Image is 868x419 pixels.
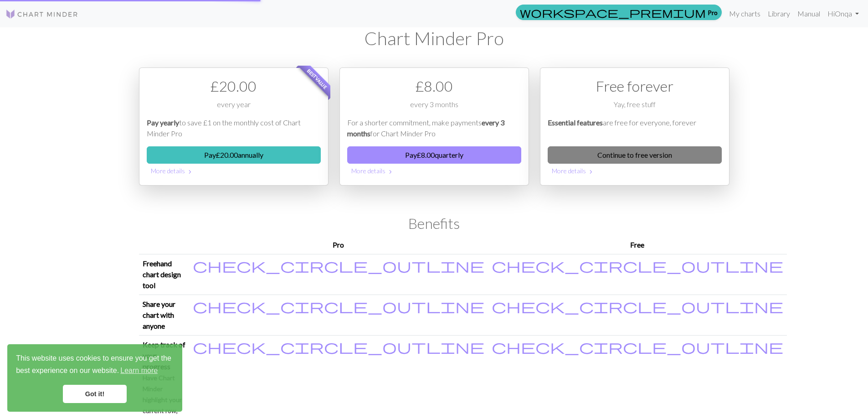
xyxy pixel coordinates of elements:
[139,27,729,49] h1: Chart Minder Pro
[147,146,321,164] button: Pay£20.00annually
[548,117,722,139] p: are free for everyone, forever
[139,215,729,232] h2: Benefits
[147,117,321,139] p: to save £1 on the monthly cost of Chart Minder Pro
[63,385,127,403] a: dismiss cookie message
[347,164,521,178] button: More details
[540,67,729,186] div: Free option
[298,60,336,98] span: Best value
[193,338,484,355] span: check_circle_outline
[143,258,185,291] p: Freehand chart design tool
[764,5,794,23] a: Library
[139,67,329,186] div: Payment option 1
[387,167,394,176] span: chevron_right
[147,75,321,97] div: £ 20.00
[488,236,787,254] th: Free
[492,338,783,355] span: check_circle_outline
[794,5,824,23] a: Manual
[193,257,484,274] span: check_circle_outline
[520,6,706,19] span: workspace_premium
[5,9,78,20] img: Logo
[147,164,321,178] button: More details
[143,299,185,331] p: Share your chart with anyone
[347,99,521,117] div: every 3 months
[548,75,722,97] div: Free forever
[119,364,159,378] a: learn more about cookies
[186,167,194,176] span: chevron_right
[347,118,504,138] em: every 3 months
[193,299,484,313] i: Included
[725,5,764,23] a: My charts
[193,339,484,354] i: Included
[347,117,521,139] p: For a shorter commitment, make payments for Chart Minder Pro
[147,118,179,127] em: Pay yearly
[492,297,783,315] span: check_circle_outline
[347,146,521,164] button: Pay£8.00quarterly
[492,258,783,273] i: Included
[193,297,484,315] span: check_circle_outline
[193,258,484,273] i: Included
[347,75,521,97] div: £ 8.00
[492,257,783,274] span: check_circle_outline
[143,339,185,372] p: Keep track of your progress
[147,99,321,117] div: every year
[516,5,722,20] a: Pro
[339,67,529,186] div: Payment option 2
[16,353,174,378] span: This website uses cookies to ensure you get the best experience on our website.
[824,5,863,23] a: HiOnqa
[492,299,783,313] i: Included
[7,344,182,412] div: cookieconsent
[587,167,595,176] span: chevron_right
[548,99,722,117] div: Yay, free stuff
[548,164,722,178] button: More details
[492,339,783,354] i: Included
[548,118,603,127] em: Essential features
[548,146,722,164] a: Continue to free version
[189,236,488,254] th: Pro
